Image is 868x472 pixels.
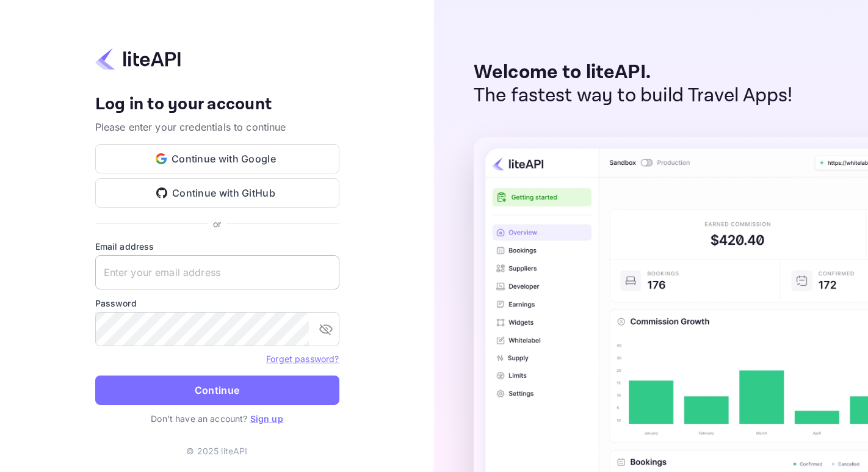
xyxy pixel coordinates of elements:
[474,61,793,84] p: Welcome to liteAPI.
[95,120,339,134] p: Please enter your credentials to continue
[95,376,339,405] button: Continue
[95,255,339,289] input: Enter your email address
[266,352,339,365] a: Forget password?
[266,354,339,364] a: Forget password?
[314,317,338,341] button: toggle password visibility
[95,94,339,115] h4: Log in to your account
[474,84,793,107] p: The fastest way to build Travel Apps!
[95,412,339,425] p: Don't have an account?
[95,240,339,253] label: Email address
[95,47,181,71] img: liteapi
[186,445,247,457] p: © 2025 liteAPI
[250,413,283,424] a: Sign up
[213,217,221,230] p: or
[95,144,339,173] button: Continue with Google
[95,178,339,208] button: Continue with GitHub
[95,297,339,310] label: Password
